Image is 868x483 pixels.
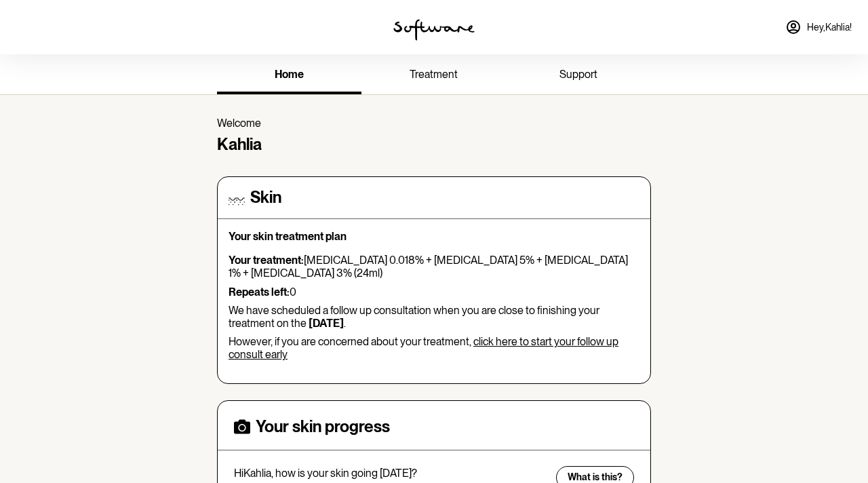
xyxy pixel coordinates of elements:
p: We have scheduled a follow up consultation when you are close to finishing your treatment on the . [229,304,639,330]
p: However, if you are concerned about your treatment, [229,335,639,361]
b: [DATE] [309,317,344,330]
p: Hi Kahlia , how is your skin going [DATE]? [234,467,547,480]
a: Hey,Kahlia! [777,11,860,43]
span: treatment [410,68,458,81]
strong: Repeats left: [229,286,290,298]
h4: Skin [250,188,281,208]
span: Hey, Kahlia ! [807,22,852,33]
p: 0 [229,286,639,298]
a: click here to start your follow up consult early [229,335,618,361]
p: Welcome [217,117,651,130]
h4: Your skin progress [256,417,390,437]
strong: Your treatment: [229,254,304,267]
span: What is this? [568,471,623,483]
img: software logo [393,19,475,41]
h4: Kahlia [217,135,651,155]
span: home [275,68,304,81]
a: home [217,57,361,94]
p: Your skin treatment plan [229,230,639,243]
a: support [507,57,651,94]
p: [MEDICAL_DATA] 0.018% + [MEDICAL_DATA] 5% + [MEDICAL_DATA] 1% + [MEDICAL_DATA] 3% (24ml) [229,254,639,279]
span: support [559,68,597,81]
a: treatment [361,57,506,94]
